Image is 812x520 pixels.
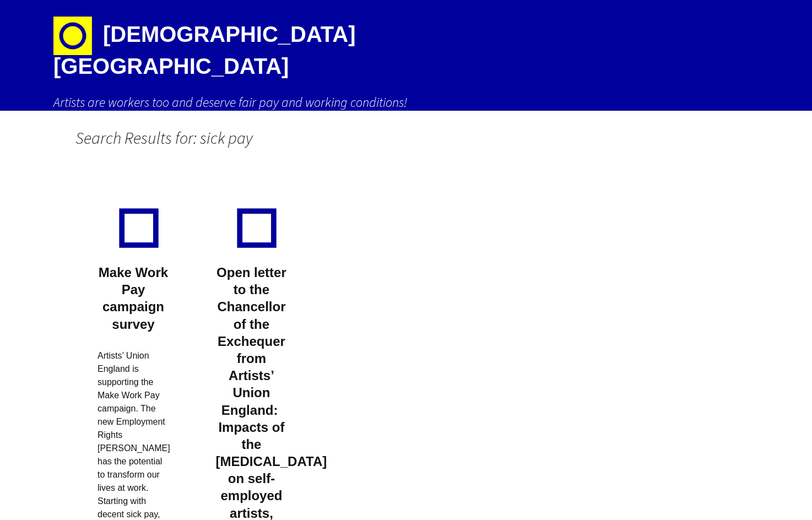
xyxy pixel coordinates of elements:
h1: Search Results for: sick pay [75,111,309,165]
h2: Artists are workers too and deserve fair pay and working conditions! [53,94,759,111]
a: Make Work Pay campaign survey [99,265,168,332]
img: circle-e1448293145835.png [53,17,92,55]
